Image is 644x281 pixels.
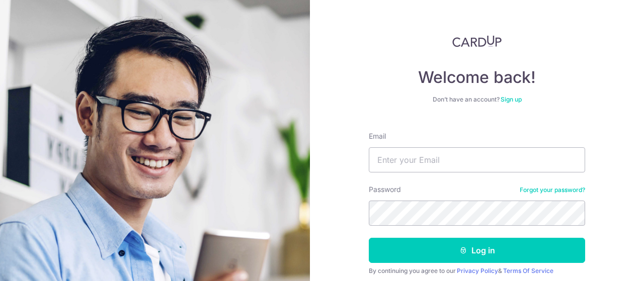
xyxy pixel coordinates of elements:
[520,186,585,194] a: Forgot your password?
[369,184,401,195] label: Password
[457,267,498,274] a: Privacy Policy
[452,35,502,47] img: CardUp Logo
[369,147,585,172] input: Enter your Email
[369,267,585,275] div: By continuing you agree to our &
[369,96,585,104] div: Don’t have an account?
[501,96,522,103] a: Sign up
[369,131,386,141] label: Email
[369,67,585,87] h4: Welcome back!
[369,238,585,263] button: Log in
[503,267,553,274] a: Terms Of Service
